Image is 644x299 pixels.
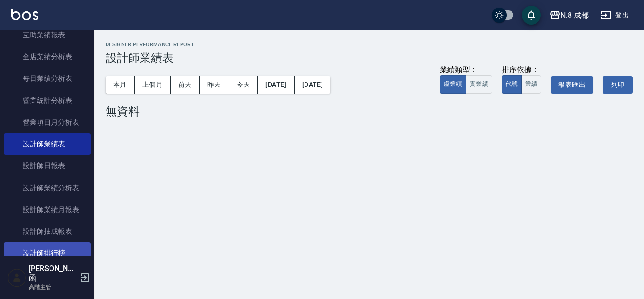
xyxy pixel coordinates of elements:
[4,199,91,221] a: 設計師業績月報表
[4,24,91,46] a: 互助業績報表
[171,76,200,94] button: 前天
[4,111,91,133] a: 營業項目月分析表
[502,75,522,94] button: 代號
[522,6,541,25] button: save
[135,76,171,94] button: 上個月
[545,6,593,25] button: N.8 成都
[106,105,633,118] div: 無資料
[200,76,229,94] button: 昨天
[466,75,492,94] button: 實業績
[106,76,135,94] button: 本月
[561,9,589,21] div: N.8 成都
[4,221,91,242] a: 設計師抽成報表
[521,75,542,94] button: 業績
[603,76,633,94] button: 列印
[4,46,91,68] a: 全店業績分析表
[4,242,91,264] a: 設計師排行榜
[258,76,294,94] button: [DATE]
[551,76,593,94] button: 報表匯出
[106,42,633,48] h2: Designer Performance Report
[229,76,258,94] button: 今天
[4,133,91,155] a: 設計師業績表
[440,75,466,94] button: 虛業績
[29,264,77,283] h5: [PERSON_NAME]函
[596,7,633,24] button: 登出
[4,90,91,111] a: 營業統計分析表
[295,76,330,94] button: [DATE]
[4,155,91,177] a: 設計師日報表
[4,177,91,199] a: 設計師業績分析表
[440,65,492,75] div: 業績類型：
[11,9,38,20] img: Logo
[106,51,633,65] h3: 設計師業績表
[4,68,91,89] a: 每日業績分析表
[502,65,542,75] div: 排序依據：
[29,283,77,291] p: 高階主管
[8,268,26,287] img: Person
